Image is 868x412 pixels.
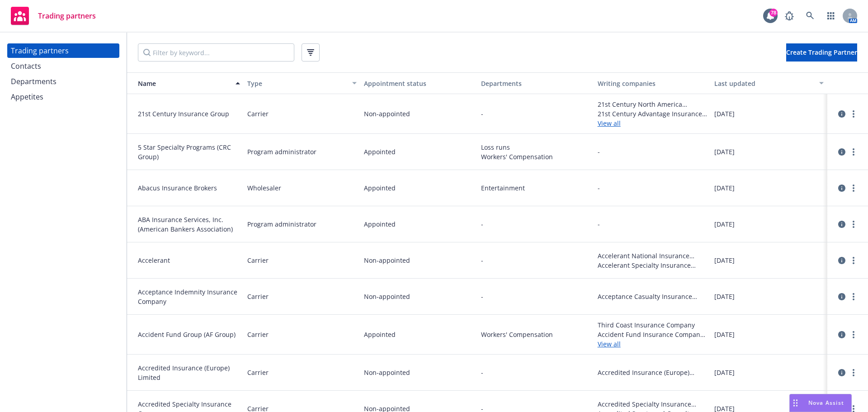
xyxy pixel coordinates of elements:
[364,79,473,88] div: Appointment status
[127,72,244,94] button: Name
[598,399,707,409] span: Accredited Specialty Insurance Company
[836,109,847,119] a: circleInformation
[11,59,41,73] div: Contacts
[481,330,590,339] span: Workers' Compensation
[138,363,240,382] span: Accredited Insurance (Europe) Limited
[836,367,847,378] a: circleInformation
[364,292,410,301] span: Non-appointed
[138,215,240,234] span: ABA Insurance Services, Inc. (American Bankers Association)
[138,142,240,161] span: 5 Star Specialty Programs (CRC Group)
[138,330,240,339] span: Accident Fund Group (AF Group)
[714,368,735,377] span: [DATE]
[247,368,269,377] span: Carrier
[848,183,859,194] a: more
[11,43,69,58] div: Trading partners
[247,292,269,301] span: Carrier
[598,219,600,229] span: -
[7,59,119,73] a: Contacts
[247,256,269,265] span: Carrier
[836,291,847,302] a: circleInformation
[481,152,590,161] span: Workers' Compensation
[481,256,483,265] span: -
[247,183,281,193] span: Wholesaler
[714,330,735,339] span: [DATE]
[594,72,711,94] button: Writing companies
[7,43,119,58] a: Trading partners
[808,399,844,407] span: Nova Assist
[598,99,707,109] span: 21st Century North America Insurance Company
[711,72,827,94] button: Last updated
[7,74,119,89] a: Departments
[598,183,600,193] span: -
[244,72,360,94] button: Type
[714,79,814,88] div: Last updated
[598,109,707,118] span: 21st Century Advantage Insurance Company
[247,109,269,118] span: Carrier
[481,368,483,377] span: -
[360,72,477,94] button: Appointment status
[481,292,483,301] span: -
[598,330,707,339] span: Accident Fund Insurance Company of America
[7,90,119,104] a: Appetites
[247,330,269,339] span: Carrier
[138,287,240,306] span: Acceptance Indemnity Insurance Company
[247,219,316,229] span: Program administrator
[836,219,847,230] a: circleInformation
[11,74,57,89] div: Departments
[780,7,798,25] a: Report a Bug
[7,3,99,28] a: Trading partners
[714,109,735,118] span: [DATE]
[836,147,847,157] a: circleInformation
[714,219,735,229] span: [DATE]
[138,109,240,118] span: 21st Century Insurance Group
[848,291,859,302] a: more
[789,394,852,412] button: Nova Assist
[801,7,819,25] a: Search
[848,219,859,230] a: more
[481,109,483,118] span: -
[786,43,857,62] button: Create Trading Partner
[364,219,396,229] span: Appointed
[848,329,859,340] a: more
[38,12,96,19] span: Trading partners
[481,142,590,152] span: Loss runs
[131,79,230,88] div: Name
[598,260,707,270] span: Accelerant Specialty Insurance Company
[138,183,240,193] span: Abacus Insurance Brokers
[598,79,707,88] div: Writing companies
[598,339,707,349] a: View all
[247,147,316,156] span: Program administrator
[598,147,600,156] span: -
[364,109,410,118] span: Non-appointed
[364,256,410,265] span: Non-appointed
[481,219,483,229] span: -
[598,292,707,301] span: Acceptance Casualty Insurance Company
[714,147,735,156] span: [DATE]
[364,183,396,193] span: Appointed
[598,251,707,260] span: Accelerant National Insurance Company
[598,368,707,377] span: Accredited Insurance (Europe) Limited
[848,367,859,378] a: more
[848,147,859,157] a: more
[598,118,707,128] a: View all
[836,255,847,266] a: circleInformation
[364,368,410,377] span: Non-appointed
[848,255,859,266] a: more
[11,90,43,104] div: Appetites
[714,292,735,301] span: [DATE]
[714,256,735,265] span: [DATE]
[138,256,240,265] span: Accelerant
[822,7,840,25] a: Switch app
[598,320,707,330] span: Third Coast Insurance Company
[714,183,735,193] span: [DATE]
[848,109,859,119] a: more
[481,79,590,88] div: Departments
[364,147,396,156] span: Appointed
[364,330,396,339] span: Appointed
[769,9,778,17] div: 78
[786,48,857,57] span: Create Trading Partner
[247,79,347,88] div: Type
[477,72,594,94] button: Departments
[836,183,847,194] a: circleInformation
